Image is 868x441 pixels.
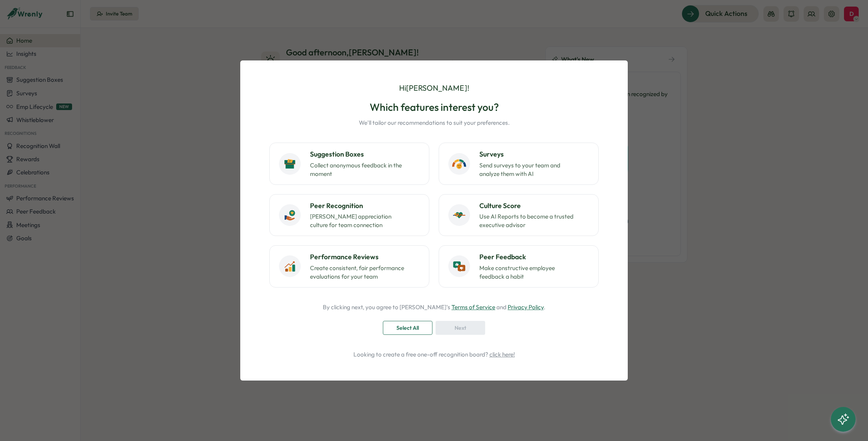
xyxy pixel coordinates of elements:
[479,201,589,211] h3: Culture Score
[310,252,420,262] h3: Performance Reviews
[323,303,545,312] p: By clicking next, you agree to [PERSON_NAME]'s and .
[508,303,544,311] a: Privacy Policy
[383,321,432,335] button: Select All
[489,351,515,358] a: click here!
[479,161,576,178] p: Send surveys to your team and analyze them with AI
[396,321,419,334] span: Select All
[359,119,510,127] p: We'll tailor our recommendations to suit your preferences.
[310,264,407,281] p: Create consistent, fair performance evaluations for your team
[479,264,576,281] p: Make constructive employee feedback a habit
[439,245,599,287] button: Peer FeedbackMake constructive employee feedback a habit
[479,149,589,159] h3: Surveys
[479,212,576,229] p: Use AI Reports to become a trusted executive advisor
[439,194,599,236] button: Culture ScoreUse AI Reports to become a trusted executive advisor
[359,100,510,114] h2: Which features interest you?
[399,82,469,94] p: Hi [PERSON_NAME] !
[269,245,429,287] button: Performance ReviewsCreate consistent, fair performance evaluations for your team
[310,149,420,159] h3: Suggestion Boxes
[269,194,429,236] button: Peer Recognition[PERSON_NAME] appreciation culture for team connection
[310,212,407,229] p: [PERSON_NAME] appreciation culture for team connection
[310,161,407,178] p: Collect anonymous feedback in the moment
[451,303,495,311] a: Terms of Service
[269,143,429,184] button: Suggestion BoxesCollect anonymous feedback in the moment
[262,350,606,359] p: Looking to create a free one-off recognition board?
[439,143,599,184] button: SurveysSend surveys to your team and analyze them with AI
[479,252,589,262] h3: Peer Feedback
[310,201,420,211] h3: Peer Recognition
